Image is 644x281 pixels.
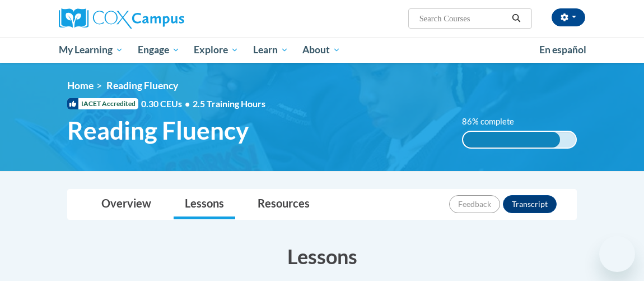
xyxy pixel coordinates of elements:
[246,190,321,219] a: Resources
[185,98,190,109] span: •
[194,43,239,57] span: Explore
[296,37,348,63] a: About
[67,242,577,270] h3: Lessons
[138,43,180,57] span: Engage
[50,37,594,63] div: Main menu
[59,8,223,29] a: Cox Campus
[599,236,635,272] iframe: Button to launch messaging window
[59,8,184,29] img: Cox Campus
[462,116,526,128] label: 86% complete
[67,98,138,109] span: IACET Accredited
[508,12,525,25] button: Search
[186,37,246,63] a: Explore
[193,98,265,109] span: 2.5 Training Hours
[503,195,557,213] button: Transcript
[463,132,560,148] div: 86% complete
[532,38,594,62] a: En español
[539,44,586,56] span: En español
[141,98,193,110] span: 0.30 CEUs
[59,43,123,57] span: My Learning
[552,8,585,26] button: Account Settings
[302,43,340,57] span: About
[418,12,508,25] input: Search Courses
[253,43,288,57] span: Learn
[90,190,162,219] a: Overview
[67,116,249,145] span: Reading Fluency
[130,37,187,63] a: Engage
[67,80,94,91] a: Home
[174,190,235,219] a: Lessons
[246,37,296,63] a: Learn
[52,37,130,63] a: My Learning
[106,80,178,91] span: Reading Fluency
[449,195,500,213] button: Feedback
